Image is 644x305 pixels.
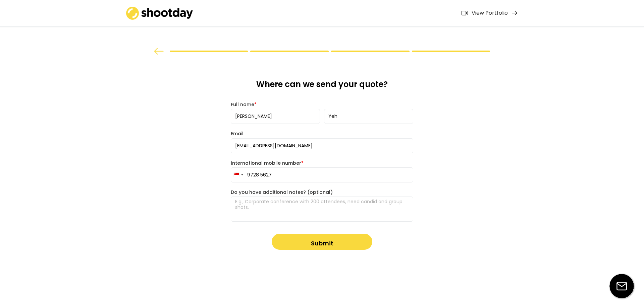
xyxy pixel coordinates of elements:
div: Email [231,131,413,137]
img: arrow%20back.svg [154,48,164,55]
img: Icon%20feather-video%402x.png [462,11,468,15]
button: Selected country [231,168,245,182]
div: International mobile number [231,160,413,166]
input: Email [231,138,413,153]
input: 8123 4567 [231,167,413,182]
input: First name [231,109,320,124]
button: Submit [272,234,372,250]
img: email-icon%20%281%29.svg [609,274,634,298]
div: Full name [231,101,413,107]
input: Last name [324,109,413,124]
div: Where can we send your quote? [231,79,413,95]
div: Do you have additional notes? (optional) [231,189,413,195]
img: shootday_logo.png [126,7,193,20]
div: View Portfolio [472,10,508,17]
